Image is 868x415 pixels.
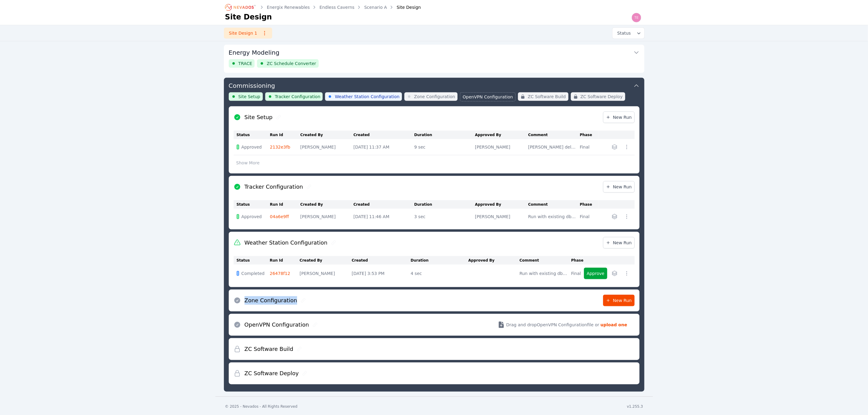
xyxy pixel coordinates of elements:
a: Energix Renewables [267,4,310,10]
div: Final [580,144,595,150]
span: Weather Station Configuration [335,94,400,100]
span: Approved [242,214,262,220]
h2: OpenVPN Configuration [245,321,309,329]
h2: ZC Software Deploy [245,369,299,378]
div: v1.255.3 [627,404,643,409]
span: New Run [606,114,632,120]
button: Drag and dropOpenVPN Configurationfile or upload one [490,316,634,333]
h3: Energy Modeling [229,48,280,57]
div: CommissioningSite SetupTracker ConfigurationWeather Station ConfigurationZone ConfigurationOpenVP... [224,78,644,392]
div: Final [580,214,595,220]
a: Endless Caverns [320,4,355,10]
th: Phase [571,256,584,265]
div: Run with existing db values [528,214,577,220]
a: 26478f12 [270,271,290,276]
span: Drag and drop OpenVPN Configuration file or [506,322,599,328]
th: Comment [520,256,571,265]
div: Energy ModelingTRACEZC Schedule Converter [224,45,644,73]
h2: Zone Configuration [245,296,297,305]
a: New Run [603,295,635,306]
span: Zone Configuration [414,94,455,100]
button: Approve [584,268,607,279]
th: Duration [411,256,468,265]
th: Approved By [475,200,528,209]
span: OpenVPN Configuration [463,94,513,100]
th: Created By [300,200,354,209]
th: Status [234,200,270,209]
th: Created [352,256,411,265]
h1: Site Design [225,12,272,22]
th: Status [234,131,270,139]
td: [PERSON_NAME] [300,265,352,282]
td: [DATE] 11:46 AM [354,209,414,225]
a: New Run [603,237,635,249]
div: 4 sec [411,270,465,276]
img: Ted Elliott [632,13,641,22]
span: Site Setup [238,94,260,100]
td: [PERSON_NAME] [300,139,354,155]
div: 9 sec [414,144,472,150]
h2: Site Setup [245,113,273,122]
span: ZC Schedule Converter [267,60,316,67]
th: Comment [528,131,580,139]
div: [PERSON_NAME] deleted db data; re-run to have correct tracker IDs because this site has SREs [528,144,577,150]
span: Tracker Configuration [275,94,321,100]
td: [PERSON_NAME] [475,209,528,225]
a: Scenario A [364,4,387,10]
th: Approved By [475,131,528,139]
th: Status [234,256,270,265]
th: Created By [300,131,354,139]
a: 04a6e9ff [270,214,289,219]
button: Commissioning [229,78,640,92]
a: Site Design 1 [224,28,272,39]
th: Created [354,131,414,139]
th: Duration [414,131,475,139]
th: Created By [300,256,352,265]
strong: upload one [601,322,627,328]
div: Run with existing db values [520,270,568,276]
span: Status [615,30,631,36]
span: Completed [242,270,265,276]
th: Run Id [270,131,300,139]
a: New Run [603,111,635,123]
th: Created [354,200,414,209]
span: ZC Software Deploy [581,94,623,100]
span: New Run [606,297,632,304]
th: Comment [528,200,580,209]
td: [PERSON_NAME] [300,209,354,225]
span: TRACE [238,60,252,67]
th: Phase [580,131,599,139]
th: Run Id [270,200,300,209]
span: New Run [606,240,632,246]
th: Duration [414,200,475,209]
h2: ZC Software Build [245,345,293,353]
div: © 2025 - Nevados - All Rights Reserved [225,404,298,409]
button: Status [612,28,644,39]
th: Run Id [270,256,300,265]
div: Final [571,270,581,276]
span: Approved [242,144,262,150]
nav: Breadcrumb [225,2,421,12]
td: [PERSON_NAME] [475,139,528,155]
span: ZC Software Build [528,94,566,100]
button: Energy Modeling [229,45,640,59]
div: Site Design [388,4,421,10]
button: Show More [234,157,262,169]
span: New Run [606,184,632,190]
h2: Weather Station Configuration [245,238,328,247]
td: [DATE] 11:37 AM [354,139,414,155]
th: Approved By [468,256,520,265]
a: 2132e3fb [270,145,290,149]
th: Phase [580,200,599,209]
h3: Commissioning [229,81,275,90]
div: 3 sec [414,214,472,220]
h2: Tracker Configuration [245,183,303,191]
td: [DATE] 3:53 PM [352,265,411,282]
a: New Run [603,181,635,193]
